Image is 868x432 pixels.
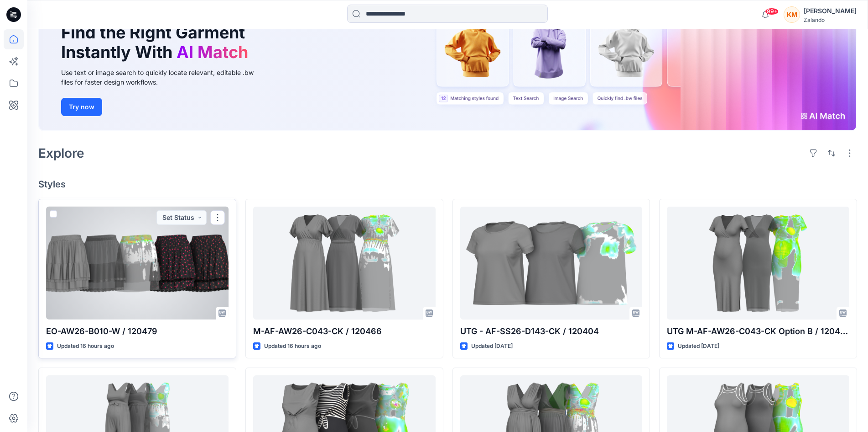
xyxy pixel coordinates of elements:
p: UTG M-AF-AW26-C043-CK Option B / 120461 [667,325,849,338]
span: 99+ [765,8,779,15]
p: UTG - AF-SS26-D143-CK / 120404 [460,325,643,338]
h4: Styles [38,179,857,190]
p: M-AF-AW26-C043-CK / 120466 [253,325,436,338]
div: Zalando [804,16,857,23]
div: Use text or image search to quickly locate relevant, editable .bw files for faster design workflows. [61,68,266,87]
button: Try now [61,98,102,116]
a: UTG - AF-SS26-D143-CK / 120404 [460,207,643,319]
h1: Find the Right Garment Instantly With [61,23,253,62]
p: Updated 16 hours ago [57,341,114,351]
p: EO-AW26-B010-W / 120479 [46,325,229,338]
a: EO-AW26-B010-W / 120479 [46,207,229,319]
a: M-AF-AW26-C043-CK / 120466 [253,207,436,319]
p: Updated [DATE] [678,341,719,351]
h2: Explore [38,146,84,160]
div: [PERSON_NAME] [804,5,857,16]
p: Updated [DATE] [471,341,513,351]
div: KM [784,6,800,23]
p: Updated 16 hours ago [264,341,321,351]
span: AI Match [177,42,248,62]
a: UTG M-AF-AW26-C043-CK Option B / 120461 [667,207,849,319]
